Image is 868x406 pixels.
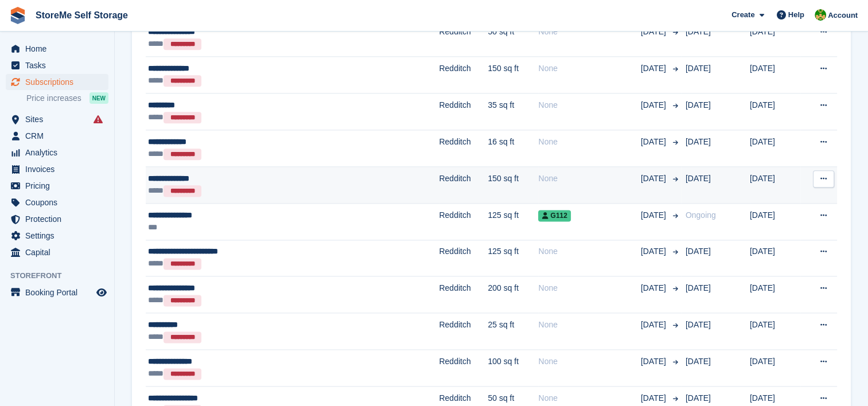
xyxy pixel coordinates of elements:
[488,350,538,387] td: 100 sq ft
[25,211,94,227] span: Protection
[686,247,711,256] span: [DATE]
[6,111,108,127] a: menu
[439,167,488,204] td: Redditch
[750,93,800,130] td: [DATE]
[488,276,538,313] td: 200 sq ft
[6,244,108,260] a: menu
[439,240,488,276] td: Redditch
[6,41,108,57] a: menu
[641,209,668,221] span: [DATE]
[538,392,640,404] div: None
[538,210,570,221] span: G112
[439,20,488,57] td: Redditch
[750,167,800,204] td: [DATE]
[26,92,108,104] a: Price increases NEW
[641,319,668,331] span: [DATE]
[686,283,711,292] span: [DATE]
[641,392,668,404] span: [DATE]
[31,6,133,25] a: StoreMe Self Storage
[750,203,800,240] td: [DATE]
[686,320,711,329] span: [DATE]
[6,74,108,90] a: menu
[686,64,711,73] span: [DATE]
[439,350,488,387] td: Redditch
[815,9,826,21] img: StorMe
[95,286,108,299] a: Preview store
[686,137,711,146] span: [DATE]
[686,100,711,110] span: [DATE]
[538,99,640,111] div: None
[828,10,858,21] span: Account
[750,130,800,167] td: [DATE]
[641,99,668,111] span: [DATE]
[25,178,94,194] span: Pricing
[686,357,711,366] span: [DATE]
[641,356,668,368] span: [DATE]
[750,313,800,350] td: [DATE]
[488,203,538,240] td: 125 sq ft
[641,173,668,185] span: [DATE]
[25,41,94,57] span: Home
[641,282,668,294] span: [DATE]
[6,145,108,161] a: menu
[488,167,538,204] td: 150 sq ft
[488,93,538,130] td: 35 sq ft
[6,194,108,210] a: menu
[25,194,94,210] span: Coupons
[686,393,711,403] span: [DATE]
[439,313,488,350] td: Redditch
[750,240,800,276] td: [DATE]
[6,57,108,73] a: menu
[788,9,804,21] span: Help
[25,74,94,90] span: Subscriptions
[641,245,668,257] span: [DATE]
[6,284,108,300] a: menu
[25,161,94,177] span: Invoices
[6,211,108,227] a: menu
[538,282,640,294] div: None
[94,115,103,124] i: Smart entry sync failures have occurred
[439,203,488,240] td: Redditch
[6,178,108,194] a: menu
[26,93,81,104] span: Price increases
[439,276,488,313] td: Redditch
[439,57,488,93] td: Redditch
[25,111,94,127] span: Sites
[25,228,94,244] span: Settings
[25,244,94,260] span: Capital
[6,128,108,144] a: menu
[25,145,94,161] span: Analytics
[25,284,94,300] span: Booking Portal
[686,27,711,36] span: [DATE]
[538,136,640,148] div: None
[6,161,108,177] a: menu
[641,63,668,75] span: [DATE]
[488,20,538,57] td: 50 sq ft
[538,356,640,368] div: None
[538,245,640,257] div: None
[25,128,94,144] span: CRM
[538,319,640,331] div: None
[731,9,754,21] span: Create
[89,92,108,104] div: NEW
[6,228,108,244] a: menu
[488,57,538,93] td: 150 sq ft
[686,174,711,183] span: [DATE]
[25,57,94,73] span: Tasks
[10,270,114,282] span: Storefront
[686,210,716,220] span: Ongoing
[439,93,488,130] td: Redditch
[439,130,488,167] td: Redditch
[538,26,640,38] div: None
[488,130,538,167] td: 16 sq ft
[488,240,538,276] td: 125 sq ft
[750,276,800,313] td: [DATE]
[641,26,668,38] span: [DATE]
[538,173,640,185] div: None
[750,20,800,57] td: [DATE]
[750,350,800,387] td: [DATE]
[750,57,800,93] td: [DATE]
[641,136,668,148] span: [DATE]
[9,7,26,24] img: stora-icon-8386f47178a22dfd0bd8f6a31ec36ba5ce8667c1dd55bd0f319d3a0aa187defe.svg
[538,63,640,75] div: None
